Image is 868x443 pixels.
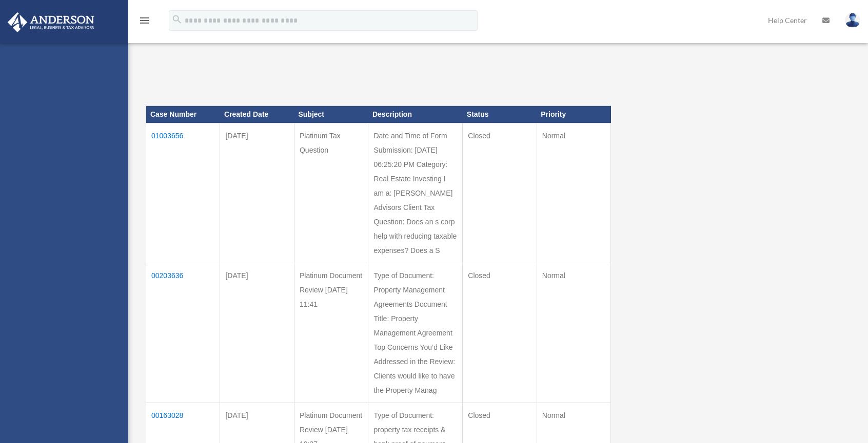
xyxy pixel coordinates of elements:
i: search [171,14,183,25]
td: Closed [463,123,537,263]
i: menu [139,14,151,27]
th: Created Date [220,106,294,123]
td: 00203636 [146,263,220,403]
td: Closed [463,263,537,403]
img: Anderson Advisors Platinum Portal [5,12,97,32]
th: Subject [294,106,368,123]
td: [DATE] [220,263,294,403]
a: menu [139,18,151,27]
td: Normal [537,263,611,403]
img: User Pic [845,13,860,28]
td: Type of Document: Property Management Agreements Document Title: Property Management Agreement To... [368,263,463,403]
td: 01003656 [146,123,220,263]
td: Normal [537,123,611,263]
th: Priority [537,106,611,123]
th: Description [368,106,463,123]
td: Platinum Tax Question [294,123,368,263]
th: Status [463,106,537,123]
td: Platinum Document Review [DATE] 11:41 [294,263,368,403]
td: [DATE] [220,123,294,263]
th: Case Number [146,106,220,123]
td: Date and Time of Form Submission: [DATE] 06:25:20 PM Category: Real Estate Investing I am a: [PER... [368,123,463,263]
